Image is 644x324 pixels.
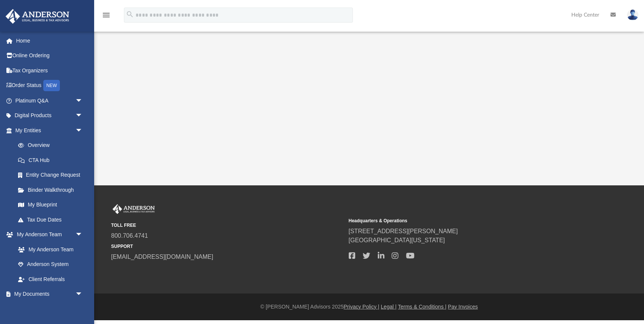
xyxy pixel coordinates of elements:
a: Entity Change Request [11,168,94,183]
small: TOLL FREE [111,222,343,229]
a: Tax Due Dates [11,212,94,227]
span: arrow_drop_down [75,123,90,138]
a: [GEOGRAPHIC_DATA][US_STATE] [349,237,445,243]
div: NEW [43,80,60,91]
a: Online Ordering [5,48,94,63]
a: menu [102,14,111,20]
a: Pay Invoices [448,304,478,310]
a: Client Referrals [11,272,90,287]
a: Order StatusNEW [5,78,94,93]
div: © [PERSON_NAME] Advisors 2025 [94,303,644,311]
a: Binder Walkthrough [11,182,94,197]
a: My Anderson Teamarrow_drop_down [5,227,90,242]
img: User Pic [627,9,638,20]
a: Platinum Q&Aarrow_drop_down [5,93,94,108]
a: Digital Productsarrow_drop_down [5,108,94,123]
a: Overview [11,138,94,153]
a: My Documentsarrow_drop_down [5,287,90,302]
i: search [126,10,134,18]
span: arrow_drop_down [75,227,90,243]
img: Anderson Advisors Platinum Portal [3,9,72,24]
a: CTA Hub [11,153,94,168]
a: [STREET_ADDRESS][PERSON_NAME] [349,228,458,234]
span: arrow_drop_down [75,108,90,124]
a: My Entitiesarrow_drop_down [5,123,94,138]
a: Tax Organizers [5,63,94,78]
img: Anderson Advisors Platinum Portal [111,204,156,214]
span: arrow_drop_down [75,287,90,302]
a: Legal | [381,304,397,310]
a: My Blueprint [11,197,90,212]
small: SUPPORT [111,243,343,250]
a: Privacy Policy | [344,304,380,310]
small: Headquarters & Operations [349,217,581,224]
a: Home [5,33,94,48]
a: 800.706.4741 [111,232,148,239]
a: [EMAIL_ADDRESS][DOMAIN_NAME] [111,254,213,260]
a: Anderson System [11,257,90,272]
span: arrow_drop_down [75,93,90,109]
a: My Anderson Team [11,242,87,257]
i: menu [102,11,111,20]
a: Terms & Conditions | [398,304,447,310]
